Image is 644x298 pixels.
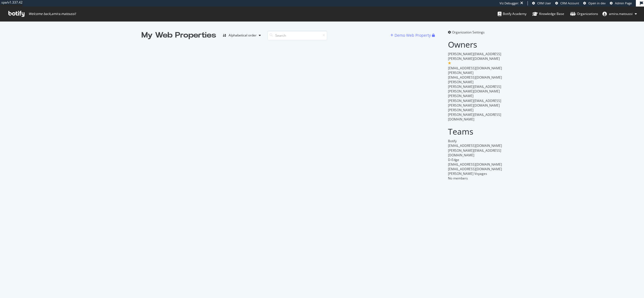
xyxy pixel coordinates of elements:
h2: Owners [448,40,503,49]
div: Viz Debugger: [500,1,519,5]
a: Knowledge Base [532,7,564,21]
div: [PERSON_NAME] Voyages [448,171,503,176]
span: [EMAIL_ADDRESS][DOMAIN_NAME] [448,162,502,167]
button: Alphabetical order [220,31,263,40]
button: amira.matoussi [598,10,641,18]
span: Welcome back, amira.matoussi ! [29,12,76,16]
a: CRM Account [555,1,579,5]
span: [EMAIL_ADDRESS][DOMAIN_NAME] [448,167,502,171]
span: [PERSON_NAME][EMAIL_ADDRESS][DOMAIN_NAME] [448,112,501,122]
span: Admin Page [615,1,632,5]
a: CRM User [532,1,551,5]
div: No members [448,176,503,181]
div: Botify Academy [498,11,526,17]
span: [EMAIL_ADDRESS][DOMAIN_NAME][PERSON_NAME] [448,66,502,75]
span: amira.matoussi [609,11,633,16]
span: [EMAIL_ADDRESS][DOMAIN_NAME] [448,143,502,148]
span: CRM User [537,1,551,5]
div: D-Edge [448,157,503,162]
div: Alphabetical order [229,34,257,37]
div: Knowledge Base [532,11,564,17]
div: Botify [448,139,503,143]
span: Organization Settings [452,30,485,35]
div: My Web Properties [141,30,216,41]
div: Demo Web Property [394,33,431,38]
a: Open in dev [583,1,606,5]
a: Admin Page [610,1,632,5]
a: Botify Academy [498,7,526,21]
div: Organizations [570,11,598,17]
span: [PERSON_NAME][EMAIL_ADDRESS][PERSON_NAME][DOMAIN_NAME][PERSON_NAME] [448,98,501,112]
button: Demo Web Property [390,31,432,40]
span: [EMAIL_ADDRESS][DOMAIN_NAME][PERSON_NAME] [448,75,502,84]
span: [PERSON_NAME][EMAIL_ADDRESS][DOMAIN_NAME] [448,148,501,157]
a: Demo Web Property [390,33,432,38]
a: Organizations [570,7,598,21]
span: [PERSON_NAME][EMAIL_ADDRESS][PERSON_NAME][DOMAIN_NAME][PERSON_NAME] [448,84,501,98]
span: [PERSON_NAME][EMAIL_ADDRESS][PERSON_NAME][DOMAIN_NAME] [448,52,501,61]
input: Search [267,31,327,40]
span: Open in dev [588,1,606,5]
h2: Teams [448,127,503,136]
span: CRM Account [560,1,579,5]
